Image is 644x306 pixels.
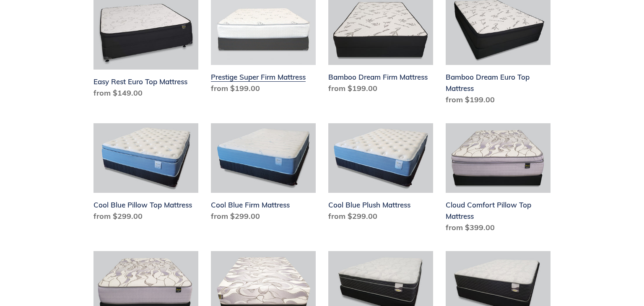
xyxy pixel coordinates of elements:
a: Cool Blue Plush Mattress [328,123,433,226]
a: Cool Blue Pillow Top Mattress [93,123,198,226]
a: Cloud Comfort Pillow Top Mattress [446,123,551,237]
a: Cool Blue Firm Mattress [211,123,316,226]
